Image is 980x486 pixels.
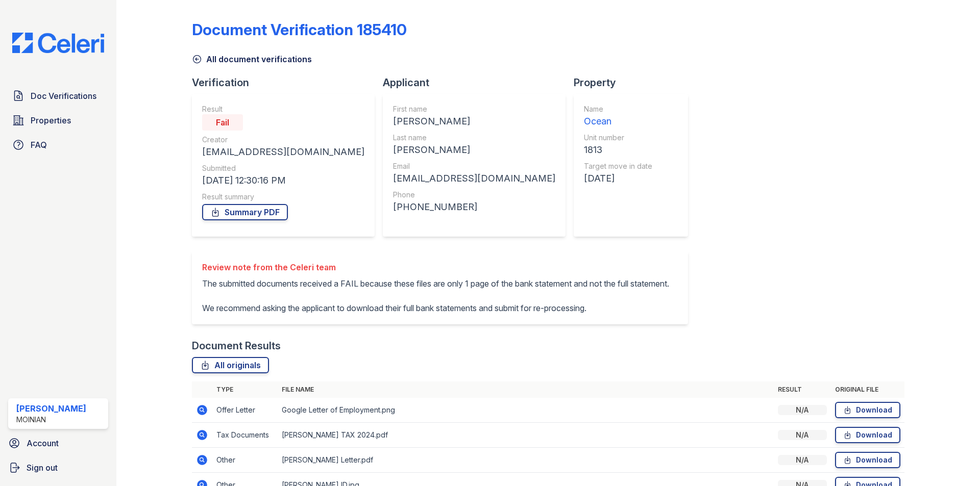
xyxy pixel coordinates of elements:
[4,433,112,453] a: Account
[4,457,112,478] a: Sign out
[778,430,827,440] div: N/A
[383,75,574,90] div: Applicant
[778,455,827,465] div: N/A
[774,381,831,398] th: Result
[8,110,108,131] a: Properties
[202,192,364,202] div: Result summary
[835,427,900,443] a: Download
[202,135,364,145] div: Creator
[278,398,774,423] td: Google Letter of Employment.png
[192,75,383,90] div: Verification
[393,200,555,214] div: [PHONE_NUMBER]
[192,357,269,373] a: All originals
[16,415,86,425] div: Moinian
[584,104,652,129] a: Name Ocean
[202,163,364,173] div: Submitted
[192,53,312,65] a: All document verifications
[393,171,555,186] div: [EMAIL_ADDRESS][DOMAIN_NAME]
[202,204,288,220] a: Summary PDF
[212,423,278,448] td: Tax Documents
[192,339,281,353] div: Document Results
[212,398,278,423] td: Offer Letter
[8,86,108,106] a: Doc Verifications
[4,33,112,53] img: CE_Logo_Blue-a8612792a0a2168367f1c8372b55b34899dd931a85d93a1a3d3e32e68fde9ad4.png
[584,114,652,129] div: Ocean
[584,143,652,157] div: 1813
[16,402,86,415] div: [PERSON_NAME]
[835,452,900,468] a: Download
[835,402,900,418] a: Download
[202,277,669,314] p: The submitted documents received a FAIL because these files are only 1 page of the bank statement...
[27,462,58,474] span: Sign out
[31,139,47,151] span: FAQ
[27,437,59,449] span: Account
[202,173,364,188] div: [DATE] 12:30:16 PM
[584,161,652,171] div: Target move in date
[31,114,71,126] span: Properties
[212,448,278,473] td: Other
[393,133,555,143] div: Last name
[393,161,555,171] div: Email
[202,261,669,273] div: Review note from the Celeri team
[393,114,555,129] div: [PERSON_NAME]
[393,190,555,200] div: Phone
[202,114,243,131] div: Fail
[393,143,555,157] div: [PERSON_NAME]
[192,20,407,39] div: Document Verification 185410
[202,145,364,159] div: [EMAIL_ADDRESS][DOMAIN_NAME]
[278,381,774,398] th: File name
[393,104,555,114] div: First name
[584,133,652,143] div: Unit number
[212,381,278,398] th: Type
[278,423,774,448] td: [PERSON_NAME] TAX 2024.pdf
[202,104,364,114] div: Result
[584,104,652,114] div: Name
[778,405,827,415] div: N/A
[278,448,774,473] td: [PERSON_NAME] Letter.pdf
[584,171,652,186] div: [DATE]
[31,90,96,102] span: Doc Verifications
[831,381,904,398] th: Original file
[574,75,696,90] div: Property
[8,135,108,155] a: FAQ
